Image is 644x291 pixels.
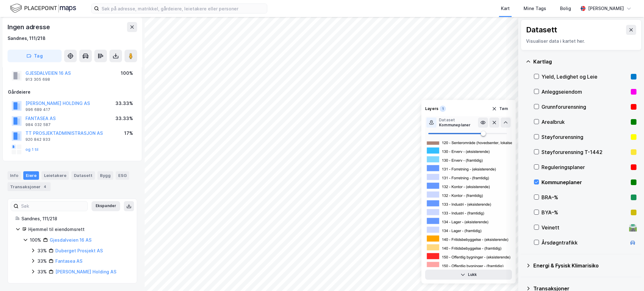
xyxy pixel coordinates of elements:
[533,262,636,269] div: Energi & Fysisk Klimarisiko
[541,209,628,216] div: BYA–%
[526,25,557,35] div: Datasett
[8,22,51,32] div: Ingen adresse
[629,223,637,232] div: 🛣️
[25,137,50,142] div: 920 842 933
[55,258,82,264] a: Fantasea AS
[541,88,628,96] div: Anleggseiendom
[613,261,644,291] div: Kontrollprogram for chat
[55,248,103,253] a: Duberget Prosjekt AS
[97,171,113,179] div: Bygg
[28,226,129,233] div: Hjemmel til eiendomsrett
[42,184,48,190] div: 4
[541,133,628,141] div: Støyforurensning
[19,201,87,211] input: Søk
[10,3,76,14] img: logo.f888ab2527a4732fd821a326f86c7f29.svg
[50,237,92,243] a: Gjesdalveien 16 AS
[8,88,137,96] div: Gårdeiere
[115,100,133,107] div: 33.33%
[541,194,628,201] div: BRA–%
[8,35,46,42] div: Sandnes, 111/218
[37,257,47,265] div: 33%
[115,115,133,122] div: 33.33%
[560,5,571,12] div: Bolig
[71,171,95,179] div: Datasett
[425,106,438,111] div: Layers
[439,123,471,128] div: Kommuneplaner
[541,118,628,126] div: Arealbruk
[501,5,510,12] div: Kart
[121,69,133,77] div: 100%
[541,224,626,231] div: Veinett
[8,171,21,179] div: Info
[425,270,512,280] button: Lukk
[124,129,133,137] div: 17%
[541,73,628,80] div: Yield, Ledighet og Leie
[541,239,626,246] div: Årsdøgntrafikk
[613,261,644,291] iframe: Chat Widget
[8,50,62,62] button: Tag
[37,268,47,276] div: 33%
[92,201,120,211] button: Ekspander
[541,178,628,186] div: Kommuneplaner
[99,4,267,13] input: Søk på adresse, matrikkel, gårdeiere, leietakere eller personer
[440,106,446,112] div: 1
[30,236,41,244] div: 100%
[526,37,636,45] div: Visualiser data i kartet her.
[25,122,51,127] div: 984 032 587
[42,171,69,179] div: Leietakere
[37,247,47,255] div: 33%
[541,148,628,156] div: Støyforurensning T-1442
[25,107,50,112] div: 996 689 417
[21,215,129,222] div: Sandnes, 111/218
[588,5,624,12] div: [PERSON_NAME]
[8,182,51,191] div: Transaksjoner
[541,103,628,111] div: Grunnforurensning
[25,77,50,82] div: 913 305 698
[116,171,129,179] div: ESG
[524,5,546,12] div: Mine Tags
[541,163,628,171] div: Reguleringsplaner
[533,58,636,65] div: Kartlag
[55,269,116,274] a: [PERSON_NAME] Holding AS
[23,171,39,179] div: Eiere
[488,104,512,114] button: Tøm
[439,118,471,123] div: Dataset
